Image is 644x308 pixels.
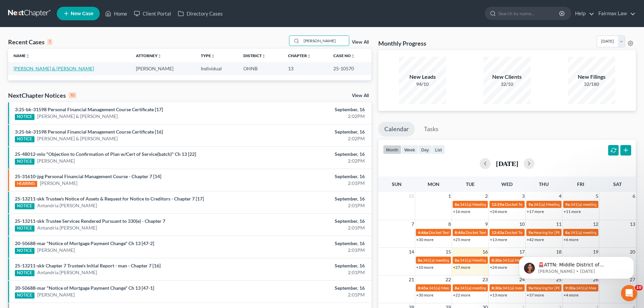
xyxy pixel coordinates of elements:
[565,285,575,290] span: 9:30a
[429,230,489,235] span: Docket Text: for [PERSON_NAME]
[595,192,599,200] span: 5
[15,203,34,209] div: NOTICE
[418,122,445,137] a: Tasks
[502,258,608,263] span: 341(a) Meeting for [PERSON_NAME] and [PERSON_NAME]
[253,113,365,120] div: 2:02PM
[15,263,161,268] a: 25-13211-skk Chapter 7 Trustee's Initial Report - man - Chapter 7 [16]
[399,81,446,88] div: 94/10
[484,220,488,228] span: 9
[15,129,163,135] a: 3:25-bk-31598 Personal Financial Management Course Certificate [16]
[37,224,97,231] a: Antandria [PERSON_NAME]
[455,202,459,207] span: 8a
[577,181,584,187] span: Fri
[102,7,130,20] a: Home
[432,145,445,154] button: list
[8,91,76,99] div: NextChapter Notices
[243,53,266,58] a: Districtunfold_more
[378,122,415,137] a: Calendar
[399,73,446,81] div: New Leads
[130,7,174,20] a: Client Portal
[445,276,452,284] span: 22
[527,209,544,214] a: +17 more
[37,202,97,209] a: Antandria [PERSON_NAME]
[528,285,533,290] span: 9a
[40,180,77,187] a: [PERSON_NAME]
[37,269,97,276] a: Antandria [PERSON_NAME]
[533,285,586,290] span: Hearing for [PERSON_NAME]
[378,39,426,47] h3: Monthly Progress
[408,248,415,256] span: 14
[564,237,578,242] a: +6 more
[428,181,439,187] span: Mon
[527,292,544,298] a: +37 more
[307,54,311,58] i: unfold_more
[14,53,30,58] a: Nameunfold_more
[253,218,365,224] div: September, 16
[352,93,369,98] a: View All
[37,158,75,164] a: [PERSON_NAME]
[253,291,365,298] div: 2:01PM
[492,285,502,290] span: 8:30a
[565,202,570,207] span: 9a
[555,220,562,228] span: 11
[253,128,365,135] div: September, 16
[15,159,34,165] div: NOTICE
[576,285,642,290] span: 341(a) Meeting for [PERSON_NAME]
[201,53,215,58] a: Typeunfold_more
[564,209,581,214] a: +11 more
[418,145,432,154] button: day
[253,262,365,269] div: September, 16
[15,136,34,142] div: NOTICE
[47,39,52,45] div: 1
[408,276,415,284] span: 21
[519,220,525,228] span: 10
[496,160,518,167] h2: [DATE]
[482,248,488,256] span: 16
[492,230,504,235] span: 12:43a
[595,7,636,20] a: Fairmax Law
[333,53,355,58] a: Case Nounfold_more
[416,265,433,270] a: +10 more
[453,265,470,270] a: +27 more
[492,202,504,207] span: 12:29a
[211,54,215,58] i: unfold_more
[253,106,365,113] div: September, 16
[253,151,365,158] div: September, 16
[445,248,452,256] span: 15
[15,106,163,112] a: 3:25-bk-31598 Personal Financial Management Course Certificate [17]
[253,158,365,164] div: 2:02PM
[195,62,238,75] td: Individual
[416,292,433,298] a: +30 more
[490,265,507,270] a: +24 more
[352,40,369,45] a: View All
[283,62,328,75] td: 13
[565,230,570,235] span: 8a
[568,81,615,88] div: 32/180
[392,181,402,187] span: Sun
[423,258,524,263] span: 341(a) meeting for [PERSON_NAME] & [PERSON_NAME]
[253,285,365,291] div: September, 16
[418,285,428,290] span: 8:45a
[37,291,75,298] a: [PERSON_NAME]
[490,209,507,214] a: +24 more
[253,247,365,254] div: 2:01PM
[632,192,636,200] span: 6
[505,202,565,207] span: Docket Text: for [PERSON_NAME]
[14,66,94,71] a: [PERSON_NAME] & [PERSON_NAME]
[621,285,637,301] iframe: Intercom live chat
[288,53,311,58] a: Chapterunfold_more
[572,7,594,20] a: Help
[502,285,568,290] span: 341(a) meeting for [PERSON_NAME]
[455,258,459,263] span: 8a
[460,202,525,207] span: 341(a) Meeting for [PERSON_NAME]
[568,73,615,81] div: New Filings
[466,181,475,187] span: Tue
[15,151,196,157] a: 25-48012-mlo "Objection to Confirmation of Plan w/Cert of Service(batch)" Ch 13 [22]
[408,192,415,200] span: 31
[15,240,154,246] a: 20-50688-mar "Notice of Mortgage Payment Change" Ch 13 [47-2]
[37,113,118,120] a: [PERSON_NAME] & [PERSON_NAME]
[533,230,622,235] span: Hearing for [PERSON_NAME] & [PERSON_NAME]
[253,202,365,209] div: 2:01PM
